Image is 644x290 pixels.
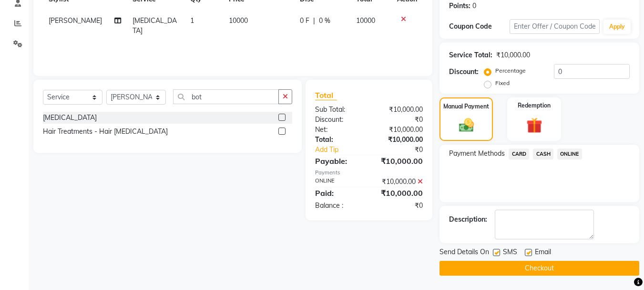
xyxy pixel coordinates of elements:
div: 0 [472,1,476,11]
div: [MEDICAL_DATA] [43,113,97,123]
span: ONLINE [557,149,582,160]
span: 0 F [300,16,309,26]
div: ₹10,000.00 [369,155,430,167]
label: Percentage [495,66,526,75]
span: [PERSON_NAME] [49,16,102,25]
div: Total: [308,135,369,145]
a: Add Tip [308,145,379,155]
button: Checkout [440,261,639,276]
span: [MEDICAL_DATA] [133,16,177,35]
div: ₹10,000.00 [369,187,430,199]
div: Coupon Code [449,21,509,32]
span: 1 [190,16,194,25]
div: Description: [449,215,487,225]
span: Send Details On [440,247,489,259]
div: Payable: [308,155,369,167]
div: ONLINE [308,177,369,187]
div: Sub Total: [308,105,369,115]
div: Discount: [449,67,479,77]
div: Net: [308,125,369,135]
img: _gift.svg [521,116,547,135]
input: Search or Scan [173,89,279,104]
label: Redemption [518,101,551,110]
span: Total [315,90,337,100]
div: Hair Treatments - Hair [MEDICAL_DATA] [43,127,168,137]
div: Balance : [308,201,369,211]
span: | [313,16,315,26]
span: SMS [503,247,517,259]
div: Paid: [308,187,369,199]
div: ₹0 [379,145,430,155]
span: CARD [509,149,529,160]
div: ₹0 [369,115,430,125]
div: Payments [315,169,423,177]
div: ₹10,000.00 [496,50,530,60]
div: ₹10,000.00 [369,177,430,187]
div: ₹0 [369,201,430,211]
div: ₹10,000.00 [369,105,430,115]
span: 0 % [319,16,330,26]
span: 10000 [229,16,248,25]
label: Manual Payment [443,102,489,111]
div: ₹10,000.00 [369,125,430,135]
label: Fixed [495,79,510,87]
span: CASH [533,149,553,160]
span: 10000 [356,16,375,25]
button: Apply [603,20,631,34]
div: Points: [449,1,470,11]
span: Payment Methods [449,149,505,159]
div: Service Total: [449,50,492,60]
span: Email [535,247,551,259]
input: Enter Offer / Coupon Code [510,19,600,34]
div: ₹10,000.00 [369,135,430,145]
div: Discount: [308,115,369,125]
img: _cash.svg [454,117,479,134]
